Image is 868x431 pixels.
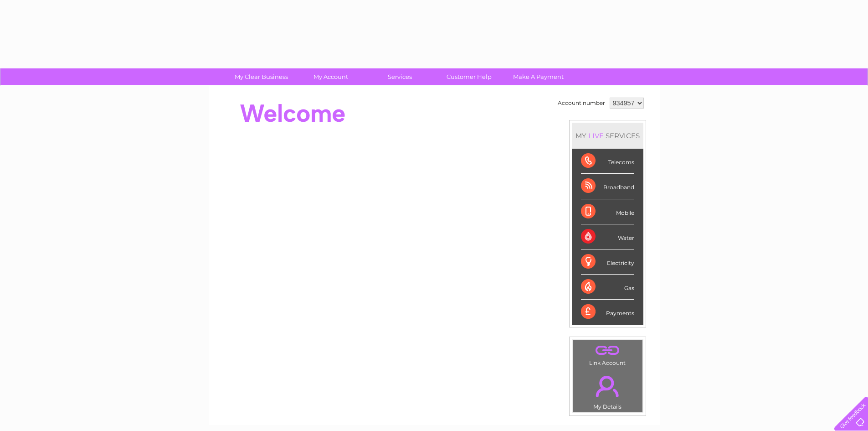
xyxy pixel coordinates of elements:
[575,343,640,358] a: .
[581,275,634,300] div: Gas
[581,149,634,174] div: Telecoms
[501,68,576,85] a: Make A Payment
[581,174,634,199] div: Broadband
[581,199,634,224] div: Mobile
[293,68,368,85] a: My Account
[572,368,643,413] td: My Details
[362,68,437,85] a: Services
[581,300,634,324] div: Payments
[586,131,606,140] div: LIVE
[581,224,634,249] div: Water
[572,340,643,369] td: Link Account
[224,68,299,85] a: My Clear Business
[581,249,634,275] div: Electricity
[572,123,643,149] div: MY SERVICES
[555,95,607,111] td: Account number
[575,370,640,402] a: .
[431,68,507,85] a: Customer Help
